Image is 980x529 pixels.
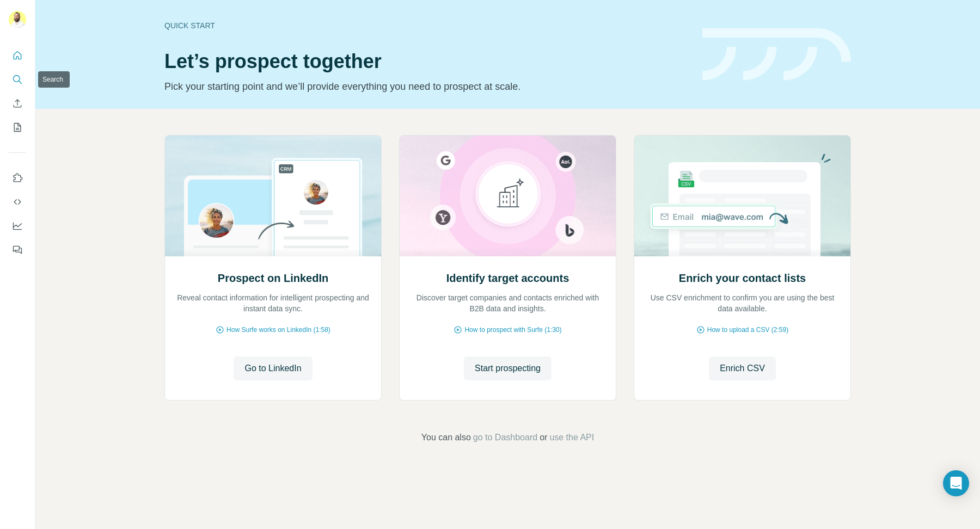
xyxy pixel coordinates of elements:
[411,292,605,314] p: Discover target companies and contacts enriched with B2B data and insights.
[9,216,26,236] button: Dashboard
[164,136,382,256] img: Prospect on LinkedIn
[164,79,689,94] p: Pick your starting point and we’ll provide everything you need to prospect at scale.
[720,362,765,375] span: Enrich CSV
[679,270,806,286] h2: Enrich your contact lists
[475,362,541,375] span: Start prospecting
[464,356,552,380] button: Start prospecting
[9,11,26,28] img: Avatar
[9,70,26,89] button: Search
[645,292,840,314] p: Use CSV enrichment to confirm you are using the best data available.
[446,270,569,286] h2: Identify target accounts
[399,136,616,256] img: Identify target accounts
[9,94,26,113] button: Enrich CSV
[707,325,788,335] span: How to upload a CSV (2:59)
[549,431,594,444] button: use the API
[164,20,689,31] div: Quick start
[702,28,851,81] img: banner
[634,136,851,256] img: Enrich your contact lists
[9,192,26,212] button: Use Surfe API
[9,240,26,260] button: Feedback
[421,431,471,444] span: You can also
[540,431,547,444] span: or
[943,470,969,496] div: Open Intercom Messenger
[464,325,561,335] span: How to prospect with Surfe (1:30)
[176,292,370,314] p: Reveal contact information for intelligent prospecting and instant data sync.
[709,356,776,380] button: Enrich CSV
[473,431,537,444] button: go to Dashboard
[234,356,312,380] button: Go to LinkedIn
[244,362,301,375] span: Go to LinkedIn
[9,168,26,188] button: Use Surfe on LinkedIn
[9,46,26,65] button: Quick start
[164,51,689,72] h1: Let’s prospect together
[218,270,328,286] h2: Prospect on LinkedIn
[226,325,330,335] span: How Surfe works on LinkedIn (1:58)
[9,118,26,137] button: My lists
